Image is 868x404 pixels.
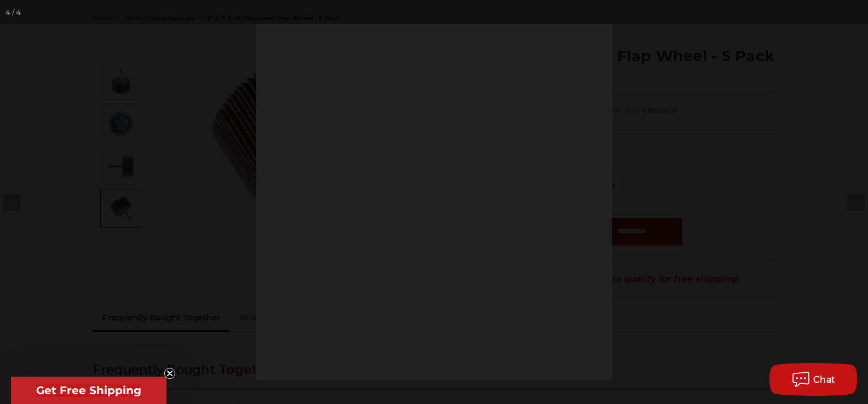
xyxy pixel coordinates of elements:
[830,175,868,230] button: Next (arrow right)
[813,374,836,385] span: Chat
[36,384,141,397] span: Get Free Shipping
[164,368,175,379] button: Close teaser
[11,377,166,404] div: Get Free ShippingClose teaser
[769,363,857,396] button: Chat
